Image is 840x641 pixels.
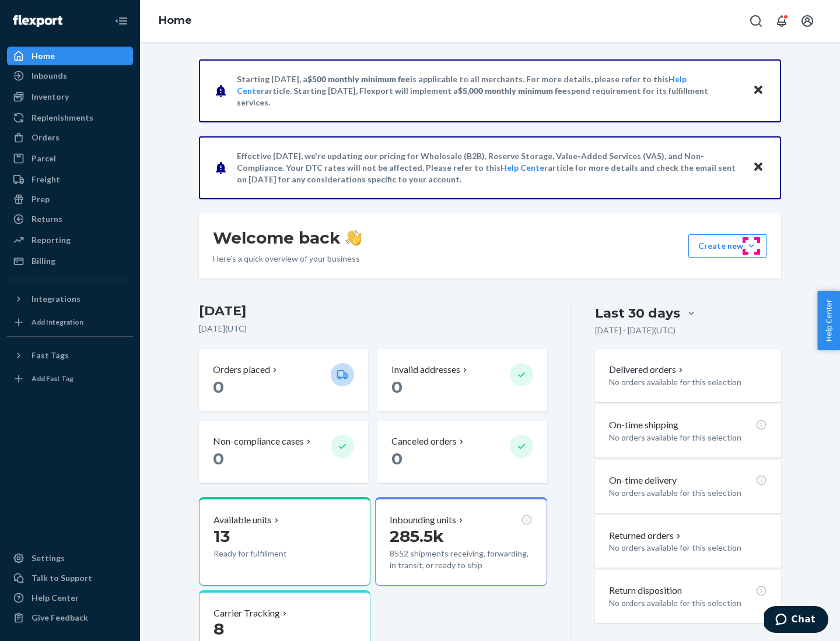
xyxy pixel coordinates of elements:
div: Give Feedback [32,612,88,624]
span: 285.5k [390,526,444,546]
a: Returns [7,210,133,228]
a: Replenishments [7,108,133,127]
button: Integrations [7,290,133,308]
a: Home [7,47,133,65]
a: Inventory [7,87,133,106]
iframe: Opens a widget where you can chat to one of our agents [764,606,828,635]
div: Replenishments [32,112,93,124]
a: Home [159,14,192,27]
p: Return disposition [609,584,682,597]
ol: breadcrumbs [149,4,201,38]
p: [DATE] - [DATE] ( UTC ) [595,325,675,336]
p: No orders available for this selection [609,487,767,499]
button: Available units13Ready for fulfillment [199,497,370,586]
span: 0 [213,449,224,469]
span: 13 [213,526,230,546]
p: On-time shipping [609,418,678,432]
button: Returned orders [609,529,683,543]
p: Inbounding units [390,513,456,527]
div: Reporting [32,234,71,246]
button: Give Feedback [7,608,133,627]
div: Parcel [32,153,56,164]
p: No orders available for this selection [609,597,767,609]
a: Reporting [7,231,133,249]
span: 0 [391,377,402,397]
p: Here’s a quick overview of your business [213,253,362,265]
div: Settings [32,552,65,564]
p: Orders placed [213,363,270,376]
a: Orders [7,128,133,147]
button: Non-compliance cases 0 [199,421,368,483]
button: Open notifications [770,9,793,33]
a: Help Center [7,589,133,607]
a: Freight [7,170,133,189]
span: $5,000 monthly minimum fee [458,86,567,96]
p: [DATE] ( UTC ) [199,323,547,334]
p: Non-compliance cases [213,435,304,448]
button: Create new [688,234,767,258]
p: Carrier Tracking [213,607,280,620]
p: Effective [DATE], we're updating our pricing for Wholesale (B2B), Reserve Storage, Value-Added Se... [237,150,741,185]
a: Help Center [501,163,548,172]
a: Inbounds [7,66,133,85]
span: 0 [391,449,402,469]
button: Close Navigation [110,9,133,33]
p: Starting [DATE], a is applicable to all merchants. For more details, please refer to this article... [237,73,741,108]
button: Orders placed 0 [199,349,368,411]
p: Invalid addresses [391,363,460,376]
button: Fast Tags [7,346,133,365]
a: Settings [7,549,133,568]
p: 8552 shipments receiving, forwarding, in transit, or ready to ship [390,548,532,571]
a: Prep [7,190,133,209]
div: Integrations [32,293,80,305]
span: 0 [213,377,224,397]
div: Prep [32,193,50,205]
div: Returns [32,213,62,225]
button: Help Center [817,291,840,350]
div: Inventory [32,91,69,103]
p: No orders available for this selection [609,542,767,554]
div: Home [32,50,55,62]
div: Orders [32,132,60,143]
p: Canceled orders [391,435,457,448]
div: Help Center [32,592,79,604]
div: Add Fast Tag [32,374,73,383]
a: Parcel [7,149,133,168]
p: No orders available for this selection [609,376,767,388]
div: Talk to Support [32,572,92,584]
button: Open account menu [796,9,819,33]
img: hand-wave emoji [345,230,362,246]
button: Close [751,82,766,99]
h1: Welcome back [213,227,362,248]
span: 8 [213,619,224,639]
h3: [DATE] [199,302,547,320]
button: Delivered orders [609,363,685,376]
button: Open Search Box [744,9,768,33]
p: Available units [213,513,272,527]
div: Last 30 days [595,304,680,322]
div: Inbounds [32,70,67,82]
div: Fast Tags [32,350,69,361]
a: Add Integration [7,313,133,332]
button: Inbounding units285.5k8552 shipments receiving, forwarding, in transit, or ready to ship [375,497,547,586]
button: Invalid addresses 0 [377,349,547,411]
a: Billing [7,252,133,270]
img: Flexport logo [13,15,62,27]
p: No orders available for this selection [609,432,767,443]
div: Add Integration [32,317,83,327]
a: Add Fast Tag [7,369,133,388]
button: Canceled orders 0 [377,421,547,483]
button: Close [751,159,766,176]
p: On-time delivery [609,474,677,487]
button: Talk to Support [7,569,133,587]
p: Ready for fulfillment [213,548,321,559]
div: Billing [32,255,55,267]
div: Freight [32,174,60,185]
span: $500 monthly minimum fee [307,74,410,84]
